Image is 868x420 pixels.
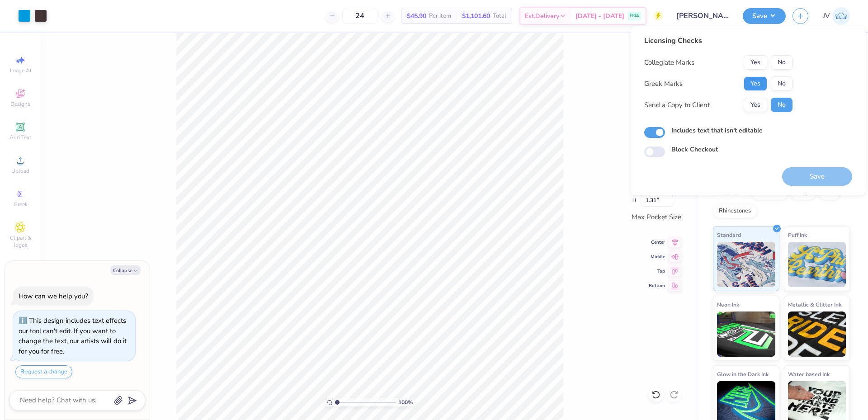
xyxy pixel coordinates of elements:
button: No [771,76,793,91]
span: $1,101.60 [462,11,490,21]
div: Collegiate Marks [644,57,694,68]
span: Neon Ink [717,300,739,309]
span: Glow in the Dark Ink [717,369,769,379]
span: Designs [10,100,30,108]
span: Greek [14,201,28,208]
img: Standard [717,242,775,287]
span: FREE [630,13,639,19]
span: Est. Delivery [525,11,559,21]
span: Per Item [429,11,451,21]
div: Licensing Checks [644,35,793,46]
button: Yes [744,55,767,70]
span: [DATE] - [DATE] [576,11,624,21]
img: Neon Ink [717,311,775,357]
span: Water based Ink [788,369,830,379]
a: JV [823,7,850,25]
input: Untitled Design [670,7,736,25]
span: Puff Ink [788,230,807,240]
span: Bottom [649,283,665,289]
label: Includes text that isn't editable [671,126,763,135]
img: Metallic & Glitter Ink [788,311,846,357]
span: Top [649,268,665,274]
span: Total [493,11,506,21]
span: Metallic & Glitter Ink [788,300,841,309]
button: Yes [744,98,767,112]
button: No [771,98,793,112]
div: Send a Copy to Client [644,100,710,110]
span: Clipart & logos [5,234,36,249]
span: $45.90 [407,11,426,21]
button: Save [743,8,786,24]
span: Center [649,239,665,245]
img: Jo Vincent [832,7,850,25]
span: 100 % [398,398,413,406]
span: Add Text [9,134,31,141]
button: No [771,55,793,70]
div: Greek Marks [644,79,683,89]
span: JV [823,11,830,21]
span: Upload [11,167,29,175]
span: Standard [717,230,741,240]
div: This design includes text effects our tool can't edit. If you want to change the text, our artist... [19,316,127,356]
span: Image AI [10,67,31,74]
img: Puff Ink [788,242,846,287]
label: Block Checkout [671,145,718,154]
span: Middle [649,254,665,260]
div: How can we help you? [19,292,88,301]
div: Rhinestones [713,204,757,218]
button: Request a change [15,365,72,378]
input: – – [342,8,377,24]
button: Collapse [110,265,141,275]
button: Yes [744,76,767,91]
